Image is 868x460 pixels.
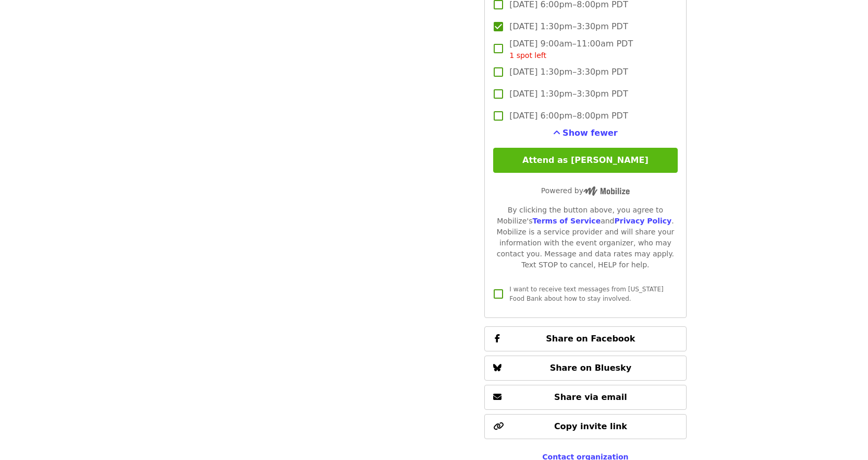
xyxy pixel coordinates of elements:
span: I want to receive text messages from [US_STATE] Food Bank about how to stay involved. [509,286,663,302]
img: Powered by Mobilize [583,186,630,196]
button: Share via email [484,385,686,410]
button: Share on Bluesky [484,356,686,381]
span: Share on Facebook [546,334,635,344]
a: Terms of Service [532,217,601,225]
span: [DATE] 1:30pm–3:30pm PDT [509,66,628,78]
button: Share on Facebook [484,326,686,351]
span: 1 spot left [509,51,546,60]
button: Copy invite link [484,414,686,439]
button: See more timeslots [553,127,618,139]
span: Copy invite link [554,421,627,431]
div: By clicking the button above, you agree to Mobilize's and . Mobilize is a service provider and wi... [493,205,677,270]
span: [DATE] 9:00am–11:00am PDT [509,38,633,61]
span: Powered by [541,186,630,195]
span: [DATE] 1:30pm–3:30pm PDT [509,88,628,100]
span: [DATE] 6:00pm–8:00pm PDT [509,110,628,122]
span: [DATE] 1:30pm–3:30pm PDT [509,20,628,33]
span: Share on Bluesky [550,363,632,373]
a: Privacy Policy [614,217,671,225]
span: Show fewer [563,128,618,138]
span: Share via email [554,392,627,402]
button: Attend as [PERSON_NAME] [493,148,677,173]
